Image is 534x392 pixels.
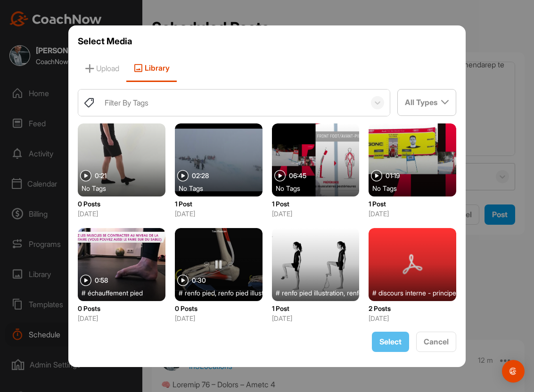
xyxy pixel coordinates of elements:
[502,360,525,383] div: Open Intercom Messenger
[386,172,400,179] span: 01:19
[218,288,281,297] span: renfo pied illustration ,
[369,209,456,219] p: [DATE]
[82,183,169,193] div: No Tags
[378,288,458,297] span: discours interne - principe ,
[347,288,378,297] span: renfo pied ,
[369,199,456,209] p: 1 Post
[80,275,91,286] img: play
[416,332,456,352] button: Cancel
[372,332,409,352] button: Select
[274,170,286,181] img: play
[175,313,263,323] p: [DATE]
[192,172,209,179] span: 02:28
[272,303,360,313] p: 1 Post
[372,183,460,193] div: No Tags
[371,170,382,181] img: play
[175,303,263,313] p: 0 Posts
[424,337,449,346] span: Cancel
[276,183,363,193] div: No Tags
[88,288,143,297] span: échauffement pied
[105,97,148,108] div: Filter By Tags
[177,275,189,286] img: play
[192,277,206,284] span: 0:30
[126,55,177,82] span: Library
[82,288,169,297] div: #
[80,170,91,181] img: play
[78,313,165,323] p: [DATE]
[289,172,306,179] span: 06:45
[78,35,457,48] h3: Select Media
[272,199,360,209] p: 1 Post
[282,288,345,297] span: renfo pied illustration ,
[179,288,266,297] div: #
[83,97,95,108] img: tags
[78,303,165,313] p: 0 Posts
[272,313,360,323] p: [DATE]
[372,288,460,297] div: #
[369,313,456,323] p: [DATE]
[78,55,126,82] span: Upload
[78,209,165,219] p: [DATE]
[379,337,402,346] span: Select
[398,90,456,115] div: All Types
[179,183,266,193] div: No Tags
[185,288,216,297] span: renfo pied ,
[95,172,107,179] span: 0:21
[177,170,189,181] img: play
[175,209,263,219] p: [DATE]
[175,199,263,209] p: 1 Post
[272,209,360,219] p: [DATE]
[276,288,363,297] div: #
[78,199,165,209] p: 0 Posts
[95,277,108,284] span: 0:58
[369,303,456,313] p: 2 Posts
